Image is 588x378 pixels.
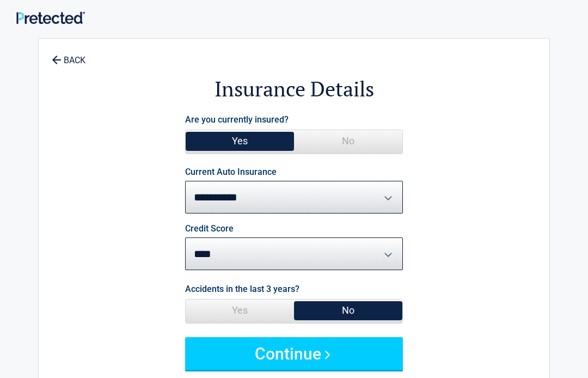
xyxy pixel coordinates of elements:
button: Continue [185,337,403,370]
span: No [294,130,402,152]
span: Yes [186,300,294,321]
label: Accidents in the last 3 years? [185,282,299,296]
h2: Insurance Details [99,75,489,103]
img: Main Logo [16,11,85,24]
label: Are you currently insured? [185,112,289,127]
label: Credit Score [185,224,234,233]
a: BACK [50,46,88,65]
label: Current Auto Insurance [185,168,277,176]
span: Yes [186,130,294,152]
span: No [294,300,402,321]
